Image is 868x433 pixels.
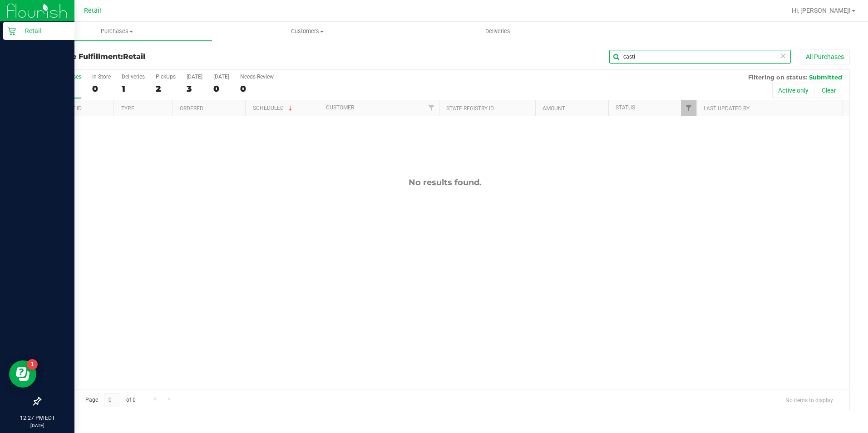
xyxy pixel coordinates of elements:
[4,422,70,429] p: [DATE]
[22,22,212,41] a: Purchases
[681,100,696,116] a: Filter
[403,22,593,41] a: Deliveries
[748,74,807,81] span: Filtering on status:
[326,104,354,111] a: Customer
[9,360,36,388] iframe: Resource center
[121,105,134,112] a: Type
[809,74,842,81] span: Submitted
[40,53,310,61] h3: Purchase Fulfillment:
[780,50,786,62] span: Clear
[4,414,70,422] p: 12:27 PM EDT
[92,84,111,94] div: 0
[542,105,565,112] a: Amount
[609,50,791,64] input: Search Purchase ID, Original ID, State Registry ID or Customer Name...
[213,74,229,80] div: [DATE]
[212,22,402,41] a: Customers
[84,7,101,15] span: Retail
[27,359,38,370] iframe: Resource center unread badge
[78,393,143,407] span: Page of 0
[16,25,70,36] p: Retail
[22,27,212,35] span: Purchases
[122,84,145,94] div: 1
[473,27,523,35] span: Deliveries
[92,74,111,80] div: In Store
[446,105,494,112] a: State Registry ID
[792,7,851,14] span: Hi, [PERSON_NAME]!
[800,49,850,64] button: All Purchases
[253,105,294,111] a: Scheduled
[240,84,274,94] div: 0
[180,105,203,112] a: Ordered
[187,74,202,80] div: [DATE]
[40,177,849,187] div: No results found.
[424,100,439,116] a: Filter
[187,84,202,94] div: 3
[122,74,145,80] div: Deliveries
[123,52,145,61] span: Retail
[616,104,635,111] a: Status
[704,105,750,112] a: Last Updated By
[816,83,842,98] button: Clear
[156,74,176,80] div: PickUps
[778,393,840,407] span: No items to display
[7,26,16,35] inline-svg: Retail
[156,84,176,94] div: 2
[213,84,229,94] div: 0
[240,74,274,80] div: Needs Review
[212,27,402,35] span: Customers
[772,83,814,98] button: Active only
